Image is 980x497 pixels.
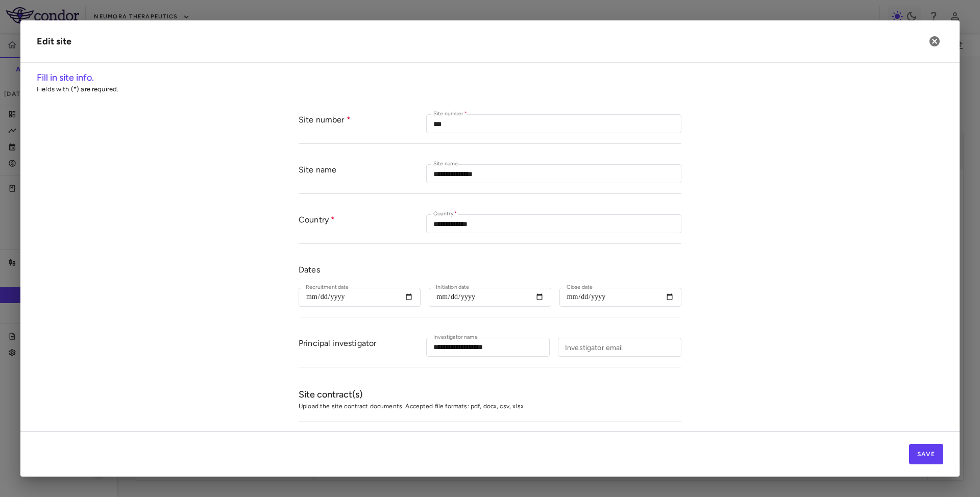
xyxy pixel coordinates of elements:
div: Site name [299,164,426,183]
div: Principal investigator [299,338,426,357]
div: Edit site [37,35,71,48]
h6: Fill in site info. [37,71,943,85]
p: Fields with (*) are required. [37,85,943,94]
div: Dates [299,264,681,275]
label: Recruitment date [306,283,349,292]
label: Initiation date [436,283,469,292]
div: Country [299,214,426,233]
div: Site number [299,114,426,133]
label: Site name [433,160,458,168]
label: Close date [567,283,593,292]
h6: Site contract(s) [299,388,681,402]
span: Upload the site contract documents. Accepted file formats: pdf, docx, csv, xlsx [299,402,681,411]
button: Save [909,444,943,464]
label: Site number [433,110,468,118]
label: Country [433,210,457,218]
label: Investigator name [433,333,478,342]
